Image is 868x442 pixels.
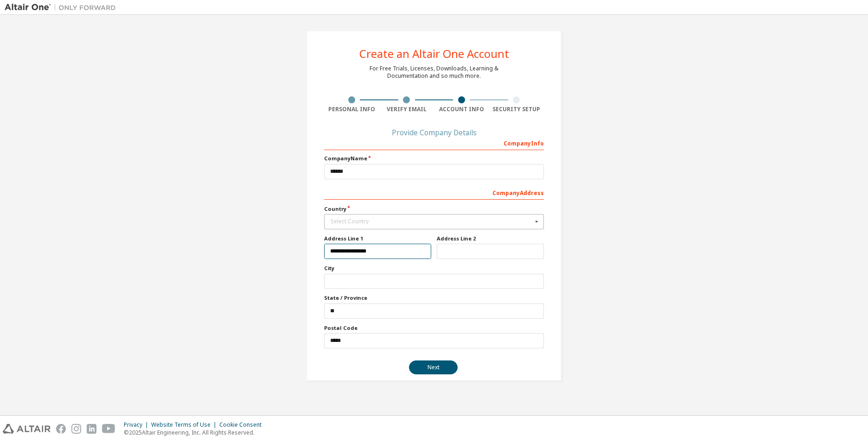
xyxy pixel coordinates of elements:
label: Country [324,205,544,213]
label: Address Line 2 [437,235,544,242]
label: Company Name [324,155,544,162]
div: Account Info [434,106,489,113]
img: altair_logo.svg [3,424,51,434]
img: facebook.svg [56,424,66,434]
div: Personal Info [324,106,379,113]
div: Company Address [324,185,544,200]
div: Company Info [324,135,544,150]
div: Security Setup [489,106,544,113]
button: Next [409,360,458,374]
img: Altair One [5,3,121,12]
img: youtube.svg [102,424,115,434]
div: Provide Company Details [324,130,544,135]
label: Address Line 1 [324,235,431,242]
img: instagram.svg [71,424,81,434]
div: Privacy [124,421,151,429]
label: State / Province [324,294,544,302]
div: Verify Email [379,106,434,113]
p: © 2025 Altair Engineering, Inc. All Rights Reserved. [124,429,267,436]
img: linkedin.svg [87,424,96,434]
div: Select Country [331,219,532,224]
label: Postal Code [324,324,544,332]
label: City [324,265,544,272]
div: For Free Trials, Licenses, Downloads, Learning & Documentation and so much more. [370,65,498,80]
div: Website Terms of Use [151,421,219,429]
div: Create an Altair One Account [359,48,509,59]
div: Cookie Consent [219,421,267,429]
